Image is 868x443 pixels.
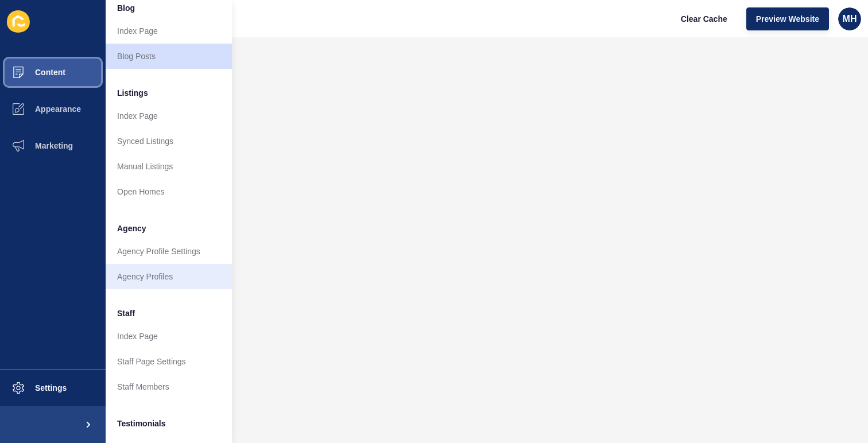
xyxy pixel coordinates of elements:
a: Index Page [106,324,232,349]
a: Agency Profiles [106,264,232,289]
button: Clear Cache [671,7,737,30]
span: Clear Cache [681,13,727,25]
a: Staff Members [106,374,232,399]
span: Listings [117,87,148,99]
a: Open Homes [106,179,232,204]
span: Agency [117,223,146,234]
a: Staff Page Settings [106,349,232,374]
a: Index Page [106,18,232,44]
span: Testimonials [117,418,166,429]
a: Synced Listings [106,129,232,154]
a: Manual Listings [106,154,232,179]
span: Preview Website [756,13,819,25]
span: Blog [117,2,135,14]
a: Agency Profile Settings [106,239,232,264]
span: MH [843,13,857,25]
a: Blog Posts [106,44,232,69]
button: Preview Website [746,7,829,30]
a: Index Page [106,103,232,129]
span: Staff [117,308,135,319]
